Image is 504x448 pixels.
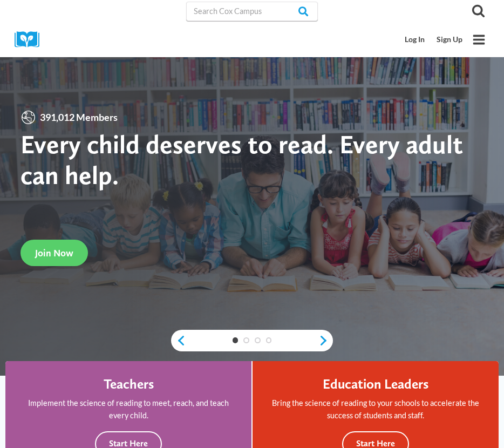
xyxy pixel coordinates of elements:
h4: Teachers [104,376,154,392]
a: 1 [233,337,239,343]
span: Join Now [35,247,73,259]
input: Search Cox Campus [186,2,318,21]
a: previous [171,335,186,347]
div: content slider buttons [171,330,333,351]
a: Log In [399,30,431,50]
img: Cox Campus [15,31,47,48]
a: 4 [266,337,272,343]
h4: Education Leaders [323,376,428,392]
a: 2 [243,337,249,343]
p: Bring the science of reading to your schools to accelerate the success of students and staff. [267,397,484,422]
p: Implement the science of reading to meet, reach, and teach every child. [20,397,237,422]
nav: Secondary Mobile Navigation [399,30,468,50]
a: next [318,335,333,347]
strong: Every child deserves to read. Every adult can help. [21,128,463,191]
span: 391,012 Members [36,110,121,125]
a: Sign Up [431,30,468,50]
a: 3 [255,337,261,343]
button: Open menu [468,29,489,50]
a: Join Now [21,240,88,266]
